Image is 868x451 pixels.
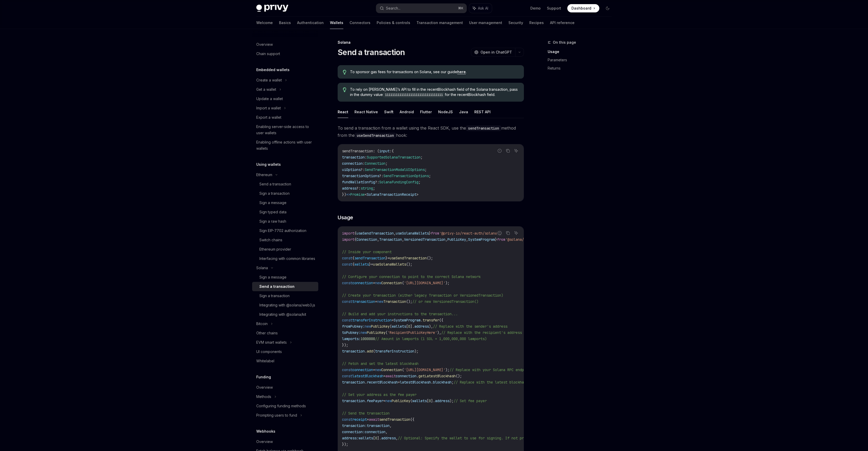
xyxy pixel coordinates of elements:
a: Sign typed data [252,207,318,217]
div: Overview [256,439,273,445]
span: transaction [342,399,365,403]
span: , [466,237,468,242]
span: (); [427,256,433,260]
span: // Replace with your Solana RPC endpoint [450,367,532,372]
span: // Replace with the sender's address [433,324,507,329]
span: ; [452,380,454,385]
span: address [435,399,450,403]
span: To rely on [PERSON_NAME]’s API to fill in the recentBlockhash field of the Solana transaction, pa... [350,87,519,97]
button: Open in ChatGPT [471,48,515,57]
span: . [421,318,423,322]
svg: Tip [343,70,346,74]
span: // Replace with the recipient's address [441,330,522,335]
span: new [365,324,371,329]
button: Copy the contents from the code block [505,230,511,236]
div: Integrating with @solana/kit [259,311,306,318]
h5: Webhooks [256,428,275,434]
h5: Embedded wallets [256,67,290,73]
span: ?: [375,180,379,184]
span: = [371,262,373,267]
a: Connectors [350,17,370,29]
span: useSendTransaction [390,256,427,260]
span: import [342,231,354,236]
span: const [342,281,352,285]
span: input [379,149,390,153]
div: Send a transaction [259,181,291,187]
span: 0 [429,399,431,403]
a: Usage [548,48,616,56]
span: await [369,417,379,422]
div: Solana [256,265,268,271]
span: const [342,367,352,372]
span: const [342,374,352,378]
span: transaction: [342,423,367,428]
a: API reference [550,17,575,29]
span: const [342,417,352,422]
h1: Send a transaction [338,48,405,57]
span: // Create your transaction (either legacy Transaction or VersionedTransaction) [342,293,503,298]
div: EVM smart wallets [256,339,287,345]
span: Connection [381,367,402,372]
span: connection: [342,430,365,434]
a: User management [469,17,502,29]
button: Search...⌘K [376,4,467,13]
a: Sign a message [252,198,318,207]
span: fundWalletConfig [342,180,375,184]
span: await [385,374,396,378]
span: { [392,149,394,153]
div: Send a transaction [259,283,295,290]
button: Android [400,106,414,118]
span: transaction [352,299,375,304]
span: ({ [410,417,414,422]
h5: Funding [256,374,271,380]
span: PublicKey [371,324,390,329]
button: Flutter [420,106,432,118]
span: To send a transaction from a wallet using the React SDK, use the method from the hook: [338,124,524,139]
a: Sign a transaction [252,189,318,198]
span: ( [373,349,375,354]
span: // Send the transaction [342,411,390,416]
span: // Amount in lamports (1 SOL = 1,000,000,000 lamports) [375,336,487,341]
span: '@privy-io/react-auth/solana' [439,231,499,236]
span: = [373,367,375,372]
div: Overview [256,41,273,48]
span: Open in ChatGPT [481,50,512,55]
button: NodeJS [438,106,453,118]
span: ; [421,155,423,160]
span: wallets [412,399,427,403]
span: ( [402,367,404,372]
div: Sign a transaction [259,293,290,299]
a: Returns [548,64,616,72]
span: ); [445,367,450,372]
a: here [457,70,466,74]
span: new [361,330,367,335]
span: On this page [553,39,576,46]
button: Ask AI [513,147,520,154]
span: } [429,231,431,236]
div: Chain support [256,51,280,57]
span: '[URL][DOMAIN_NAME]' [404,281,445,285]
span: lamports: [342,336,361,341]
span: ; [425,167,427,172]
span: getLatestBlockhash [419,374,456,378]
span: ; [373,186,375,191]
span: Ask AI [478,6,488,11]
span: // Configure your connection to point to the correct Solana network [342,274,481,279]
span: [ [427,399,429,403]
div: Whitelabel [256,358,274,364]
span: : [365,155,367,160]
span: new [385,399,392,403]
span: sendTransaction [354,256,385,260]
span: : [390,149,392,153]
span: = [373,281,375,285]
span: transaction [342,349,365,354]
span: ; [429,174,431,178]
span: Connection [365,161,385,166]
span: , [402,237,404,242]
span: ?: [361,167,365,172]
button: Toggle dark mode [603,4,612,12]
span: feePayer [367,399,383,403]
span: . [431,380,433,385]
div: Bitcoin [256,321,268,327]
span: from [497,237,505,242]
